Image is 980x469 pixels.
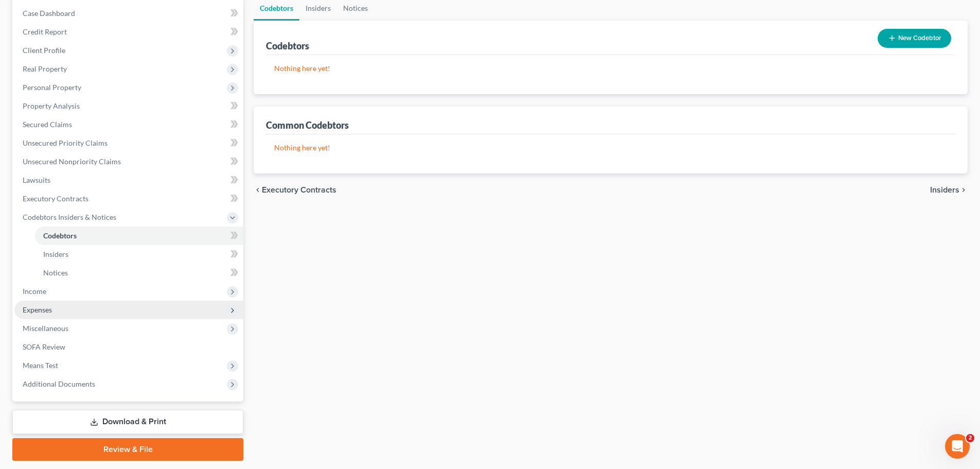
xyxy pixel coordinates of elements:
[14,171,243,189] a: Lawsuits
[23,342,65,351] span: SOFA Review
[23,101,80,110] span: Property Analysis
[878,29,951,48] button: New Codebtor
[274,143,947,153] p: Nothing here yet!
[35,227,243,245] a: Codebtors
[35,264,243,282] a: Notices
[23,305,52,314] span: Expenses
[35,245,243,264] a: Insiders
[14,97,243,115] a: Property Analysis
[23,27,67,36] span: Credit Report
[274,63,947,74] p: Nothing here yet!
[14,4,243,23] a: Case Dashboard
[23,9,75,18] span: Case Dashboard
[14,115,243,134] a: Secured Claims
[930,186,968,194] button: Insiders chevron_right
[23,138,108,147] span: Unsecured Priority Claims
[23,46,65,55] span: Client Profile
[266,40,309,52] div: Codebtors
[254,186,336,194] button: chevron_left Executory Contracts
[43,250,68,258] span: Insiders
[23,324,68,333] span: Miscellaneous
[262,186,336,194] span: Executory Contracts
[23,287,46,296] span: Income
[14,134,243,152] a: Unsecured Priority Claims
[14,152,243,171] a: Unsecured Nonpriority Claims
[12,438,243,461] a: Review & File
[43,231,77,240] span: Codebtors
[12,410,243,434] a: Download & Print
[14,338,243,356] a: SOFA Review
[930,186,959,194] span: Insiders
[945,434,970,459] iframe: Intercom live chat
[23,157,121,166] span: Unsecured Nonpriority Claims
[23,213,116,221] span: Codebtors Insiders & Notices
[266,119,349,131] div: Common Codebtors
[959,186,968,194] i: chevron_right
[23,361,58,370] span: Means Test
[23,64,67,73] span: Real Property
[14,23,243,41] a: Credit Report
[23,120,72,129] span: Secured Claims
[23,83,81,92] span: Personal Property
[43,268,68,277] span: Notices
[23,379,95,388] span: Additional Documents
[966,434,974,442] span: 2
[23,176,50,184] span: Lawsuits
[254,186,262,194] i: chevron_left
[14,189,243,208] a: Executory Contracts
[23,194,88,203] span: Executory Contracts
